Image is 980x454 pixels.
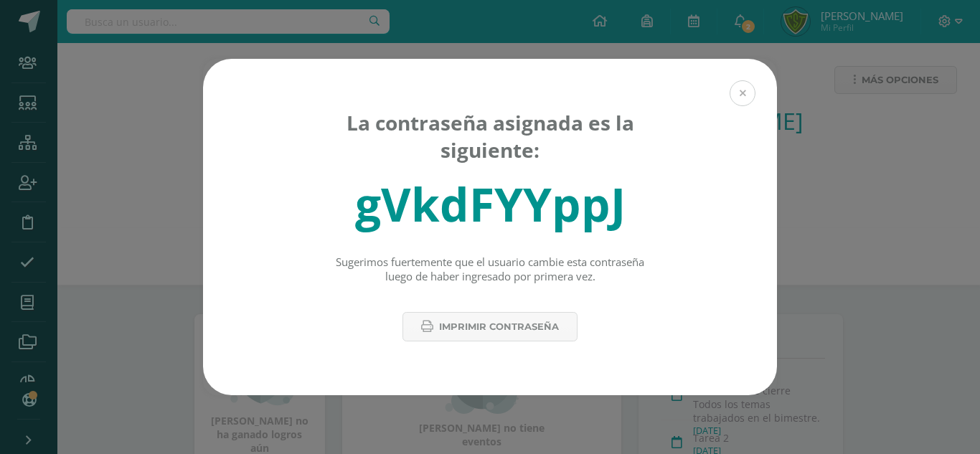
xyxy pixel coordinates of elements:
[331,109,649,164] div: La contraseña asignada es la siguiente:
[402,312,578,341] button: Imprimir contraseña
[355,173,626,235] div: gVkdFYYppJ
[331,255,649,283] p: Sugerimos fuertemente que el usuario cambie esta contraseña luego de haber ingresado por primera ...
[730,80,755,106] button: Close (Esc)
[439,313,559,340] span: Imprimir contraseña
